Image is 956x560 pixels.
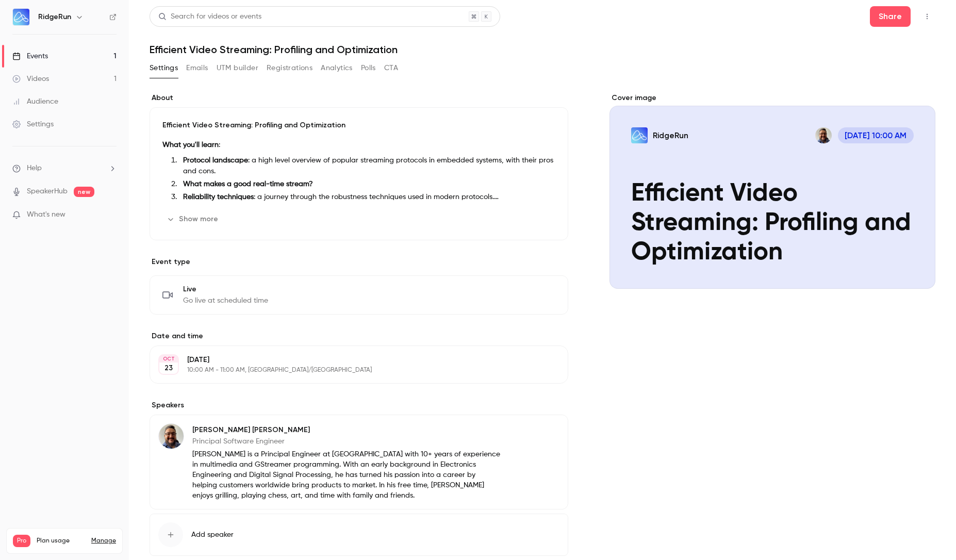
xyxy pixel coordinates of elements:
p: [DATE] [187,355,514,365]
span: Plan usage [37,537,85,545]
a: Manage [91,537,116,545]
button: Analytics [321,60,353,76]
div: Settings [12,119,54,129]
strong: Protocol landscape [183,157,248,164]
span: new [74,187,94,197]
h1: Efficient Video Streaming: Profiling and Optimization [150,43,935,56]
label: About [150,93,568,103]
li: help-dropdown-opener [12,163,117,174]
p: Event type [150,257,568,267]
img: RidgeRun [13,9,29,25]
span: What's new [27,209,65,220]
label: Speakers [150,400,568,410]
button: Settings [150,60,178,76]
div: OCT [159,355,178,363]
span: Add speaker [191,530,234,540]
button: Emails [186,60,208,76]
strong: What makes a good real-time stream? [183,180,313,188]
div: Michael Grüner[PERSON_NAME] [PERSON_NAME]Principal Software Engineer[PERSON_NAME] is a Principal ... [150,415,568,509]
li: : a high level overview of popular streaming protocols in embedded systems, with their pros and c... [179,155,555,177]
label: Cover image [609,93,935,103]
a: SpeakerHub [27,186,68,197]
h6: RidgeRun [38,12,71,22]
div: Videos [12,74,49,84]
p: Efficient Video Streaming: Profiling and Optimization [162,120,555,130]
span: Go live at scheduled time [183,295,268,306]
strong: Reliability techniques [183,193,254,201]
li: : a journey through the robustness techniques used in modern protocols. [179,192,555,203]
p: Principal Software Engineer [192,436,501,447]
div: Events [12,51,48,61]
button: Registrations [267,60,312,76]
p: [PERSON_NAME] [PERSON_NAME] [192,425,501,435]
p: : [162,139,555,151]
div: Search for videos or events [158,11,261,22]
span: Pro [13,535,30,547]
button: CTA [384,60,398,76]
strong: What you'll learn [162,141,219,149]
img: Michael Grüner [159,424,184,449]
button: Show more [162,211,224,227]
span: Help [27,163,42,174]
button: Polls [361,60,376,76]
p: 23 [164,363,173,373]
span: Live [183,284,268,294]
button: UTM builder [217,60,258,76]
div: Audience [12,96,58,107]
section: Cover image [609,93,935,289]
p: [PERSON_NAME] is a Principal Engineer at [GEOGRAPHIC_DATA] with 10+ years of experience in multim... [192,449,501,501]
button: Share [870,6,911,27]
label: Date and time [150,331,568,341]
p: 10:00 AM - 11:00 AM, [GEOGRAPHIC_DATA]/[GEOGRAPHIC_DATA] [187,366,514,374]
button: Add speaker [150,514,568,556]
